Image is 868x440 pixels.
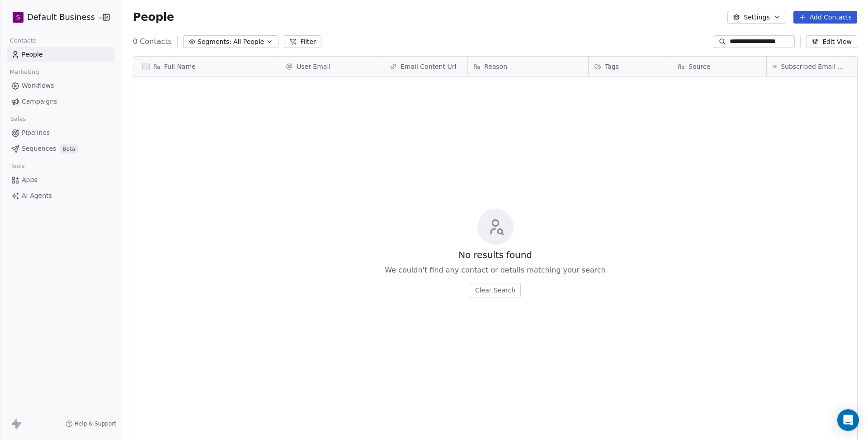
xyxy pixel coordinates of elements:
[164,62,196,71] span: Full Name
[297,62,330,71] span: User Email
[589,57,672,76] div: Tags
[198,37,231,47] span: Segments:
[470,283,521,297] button: Clear Search
[6,112,30,126] span: Sales
[75,420,116,427] span: Help & Support
[689,62,710,71] span: Source
[133,36,172,47] span: 0 Contacts
[7,172,114,187] a: Apps
[280,57,384,76] div: User Email
[401,62,456,71] span: Email Content Url
[11,10,96,25] button: SDefault Business
[22,128,50,138] span: Pipelines
[133,77,280,422] div: grid
[7,188,114,203] a: AI Agents
[6,34,40,48] span: Contacts
[6,159,28,173] span: Tools
[233,37,264,47] span: All People
[605,62,619,71] span: Tags
[60,144,78,153] span: Beta
[7,125,114,140] a: Pipelines
[16,13,20,22] span: S
[781,62,844,71] span: Subscribed Email Categories
[22,81,54,91] span: Workflows
[66,420,116,427] a: Help & Support
[133,57,280,76] div: Full Name
[7,141,114,156] a: SequencesBeta
[22,175,38,185] span: Apps
[7,94,114,109] a: Campaigns
[27,11,95,23] span: Default Business
[6,65,43,79] span: Marketing
[484,62,507,71] span: Reason
[837,409,859,431] div: Open Intercom Messenger
[727,11,786,24] button: Settings
[133,10,174,24] span: People
[22,50,43,59] span: People
[806,35,857,48] button: Edit View
[672,57,766,76] div: Source
[458,249,532,261] span: No results found
[22,97,57,106] span: Campaigns
[22,144,56,153] span: Sequences
[384,57,467,76] div: Email Content Url
[284,35,321,48] button: Filter
[22,191,52,201] span: AI Agents
[385,265,605,276] span: We couldn't find any contact or details matching your search
[7,47,114,62] a: People
[793,11,857,24] button: Add Contacts
[468,57,588,76] div: Reason
[7,78,114,93] a: Workflows
[767,57,850,76] div: Subscribed Email Categories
